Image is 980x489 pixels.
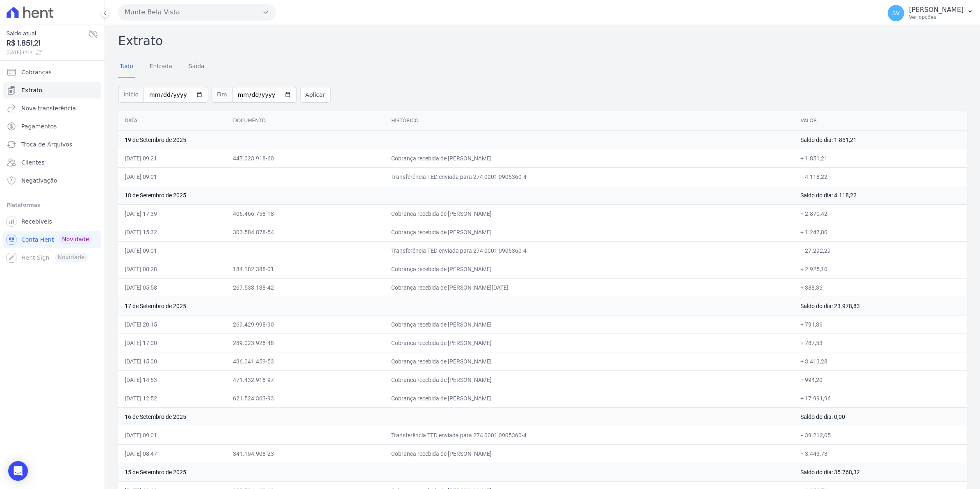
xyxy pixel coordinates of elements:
[118,241,226,260] td: [DATE] 09:01
[794,204,967,223] td: + 2.870,42
[21,104,76,112] span: Nova transferência
[7,49,88,56] span: [DATE] 12:13
[21,176,57,185] span: Negativação
[385,352,794,370] td: Cobrança recebida de [PERSON_NAME]
[226,352,385,370] td: 436.041.459-53
[118,56,135,78] a: Tudo
[118,186,794,204] td: 18 de Setembro de 2025
[118,315,226,334] td: [DATE] 20:15
[226,370,385,389] td: 471.432.918-97
[21,158,44,167] span: Clientes
[385,223,794,241] td: Cobrança recebida de [PERSON_NAME]
[794,130,967,149] td: Saldo do dia: 1.851,21
[794,444,967,463] td: + 3.443,73
[21,86,42,94] span: Extrato
[385,149,794,167] td: Cobrança recebida de [PERSON_NAME]
[3,82,101,98] a: Extrato
[21,217,52,226] span: Recebíveis
[118,463,794,481] td: 15 de Setembro de 2025
[3,213,101,230] a: Recebíveis
[118,297,794,315] td: 17 de Setembro de 2025
[794,149,967,167] td: + 1.851,21
[385,241,794,260] td: Transferência TED enviada para 274 0001 0905360-4
[385,167,794,186] td: Transferência TED enviada para 274 0001 0905360-4
[3,118,101,135] a: Pagamentos
[385,389,794,407] td: Cobrança recebida de [PERSON_NAME]
[892,10,900,16] span: SV
[59,235,92,244] span: Novidade
[794,223,967,241] td: + 1.247,80
[794,260,967,278] td: + 2.925,10
[385,370,794,389] td: Cobrança recebida de [PERSON_NAME]
[118,149,226,167] td: [DATE] 09:21
[7,29,88,38] span: Saldo atual
[118,407,794,426] td: 16 de Setembro de 2025
[3,64,101,80] a: Cobranças
[300,87,330,103] button: Aplicar
[385,334,794,352] td: Cobrança recebida de [PERSON_NAME]
[226,149,385,167] td: 447.023.918-60
[794,389,967,407] td: + 17.991,96
[118,389,226,407] td: [DATE] 12:52
[226,389,385,407] td: 621.524.363-93
[385,260,794,278] td: Cobrança recebida de [PERSON_NAME]
[118,111,226,131] th: Data
[226,444,385,463] td: 341.194.908-23
[385,278,794,297] td: Cobrança recebida de [PERSON_NAME][DATE]
[118,278,226,297] td: [DATE] 05:58
[3,154,101,171] a: Clientes
[794,241,967,260] td: − 27.292,29
[794,186,967,204] td: Saldo do dia: 4.118,22
[118,352,226,370] td: [DATE] 15:00
[226,334,385,352] td: 289.023.928-48
[7,38,88,49] span: R$ 1.851,21
[385,204,794,223] td: Cobrança recebida de [PERSON_NAME]
[909,6,964,14] p: [PERSON_NAME]
[794,463,967,481] td: Saldo do dia: 35.768,32
[385,426,794,444] td: Transferência TED enviada para 274 0001 0905360-4
[226,204,385,223] td: 406.466.758-18
[8,461,28,481] div: Open Intercom Messenger
[794,426,967,444] td: − 39.212,05
[118,4,276,21] button: Munte Bela Vista
[226,315,385,334] td: 269.429.998-90
[118,87,144,103] span: Início
[794,111,967,131] th: Valor
[3,231,101,248] a: Conta Hent Novidade
[385,111,794,131] th: Histórico
[148,56,174,78] a: Entrada
[21,122,57,130] span: Pagamentos
[7,200,98,210] div: Plataformas
[118,444,226,463] td: [DATE] 08:47
[385,315,794,334] td: Cobrança recebida de [PERSON_NAME]
[118,260,226,278] td: [DATE] 08:28
[187,56,206,78] a: Saída
[226,278,385,297] td: 267.533.138-42
[21,68,52,76] span: Cobranças
[794,167,967,186] td: − 4.118,22
[226,223,385,241] td: 303.584.878-54
[118,32,967,50] h2: Extrato
[385,444,794,463] td: Cobrança recebida de [PERSON_NAME]
[794,334,967,352] td: + 787,53
[794,315,967,334] td: + 791,86
[226,111,385,131] th: Documento
[794,370,967,389] td: + 994,20
[794,352,967,370] td: + 3.413,28
[21,235,54,244] span: Conta Hent
[3,172,101,189] a: Negativação
[3,100,101,117] a: Nova transferência
[226,260,385,278] td: 184.182.388-01
[212,87,232,103] span: Fim
[118,223,226,241] td: [DATE] 15:32
[118,130,794,149] td: 19 de Setembro de 2025
[881,2,980,25] button: SV [PERSON_NAME] Ver opções
[794,297,967,315] td: Saldo do dia: 23.978,83
[909,14,964,21] p: Ver opções
[118,426,226,444] td: [DATE] 09:01
[3,136,101,153] a: Troca de Arquivos
[794,407,967,426] td: Saldo do dia: 0,00
[21,140,72,149] span: Troca de Arquivos
[118,204,226,223] td: [DATE] 17:39
[7,64,98,266] nav: Sidebar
